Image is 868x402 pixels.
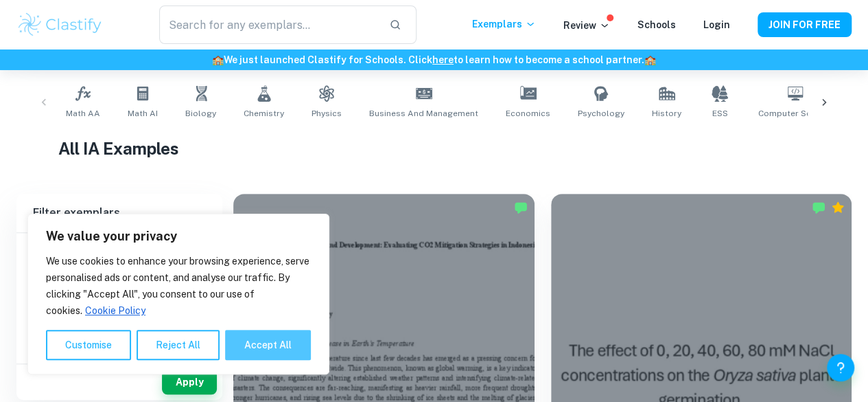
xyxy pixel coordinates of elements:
[3,52,865,67] h6: We just launched Clastify for Schools. Click to learn how to become a school partner.
[46,228,311,245] p: We value your privacy
[652,107,681,120] span: History
[758,12,852,37] button: JOIN FOR FREE
[578,107,624,120] span: Psychology
[46,253,311,319] p: We use cookies to enhance your browsing experience, serve personalised ads or content, and analys...
[16,11,104,38] img: Clastify logo
[514,201,528,214] img: Marked
[712,107,728,120] span: ESS
[225,330,311,360] button: Accept All
[432,54,454,65] a: here
[162,370,217,394] button: Apply
[703,19,730,30] a: Login
[84,304,146,317] a: Cookie Policy
[758,107,832,120] span: Computer Science
[27,214,329,375] div: We value your privacy
[827,354,854,381] button: Help and Feedback
[637,19,676,30] a: Schools
[244,107,284,120] span: Chemistry
[563,18,610,33] p: Review
[812,201,825,214] img: Marked
[46,330,131,360] button: Customise
[66,107,100,120] span: Math AA
[128,107,158,120] span: Math AI
[369,107,478,120] span: Business and Management
[16,194,222,232] h6: Filter exemplars
[159,5,379,44] input: Search for any exemplars...
[58,136,810,161] h1: All IA Examples
[831,201,845,214] div: Premium
[312,107,342,120] span: Physics
[137,330,220,360] button: Reject All
[185,107,216,120] span: Biology
[472,16,536,32] p: Exemplars
[644,54,656,65] span: 🏫
[212,54,224,65] span: 🏫
[506,107,550,120] span: Economics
